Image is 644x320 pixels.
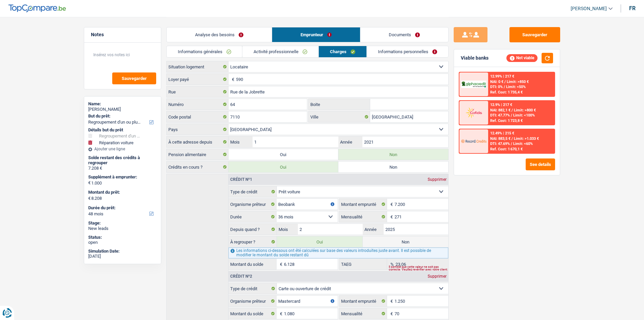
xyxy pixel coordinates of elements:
label: Montant emprunté [339,199,387,210]
span: NAI: 883,5 € [490,136,510,141]
span: Limit: <50% [506,85,525,89]
div: Solde restant des crédits à regrouper [88,155,157,166]
span: DTI: 47.69% [490,142,509,146]
label: Ville [309,111,370,122]
img: Record Credits [461,135,486,147]
div: Not viable [506,54,538,62]
a: Informations générales [167,46,242,57]
span: / [511,108,512,112]
label: Montant du prêt: [88,190,156,195]
span: Limit: >850 € [506,80,528,84]
img: Cofidis [461,106,486,119]
span: / [510,142,512,146]
span: € [229,74,236,85]
label: Oui [229,149,338,160]
span: NAI: 0 € [490,80,503,84]
input: AAAA [384,224,448,235]
label: Montant du solde [229,308,277,319]
label: Oui [277,236,362,247]
h5: Notes [91,32,154,38]
span: / [504,80,505,84]
label: Non [338,162,448,172]
input: MM [253,136,338,147]
div: Ajouter une ligne [88,147,157,151]
span: Limit: <60% [513,142,532,146]
button: Sauvegarder [509,27,560,42]
span: € [277,259,284,270]
div: Simulation Date: [88,249,157,254]
div: open [88,240,157,245]
div: 7.208 € [88,166,157,171]
label: Type de crédit [229,186,277,197]
div: Les informations ci-dessous ont été calculées sur base des valeurs introduites juste avant. Il es... [229,248,448,258]
button: See details [526,158,555,170]
a: Charges [319,46,366,57]
label: Durée [229,211,277,222]
label: Crédits en cours ? [167,162,229,172]
label: À cette adresse depuis [167,136,229,147]
span: / [510,113,512,118]
span: € [387,211,395,222]
label: Mensualité [339,308,387,319]
div: Name: [88,101,157,107]
label: Boite [309,99,370,110]
label: Pays [167,124,229,135]
label: Depuis quand ? [229,224,277,235]
label: Numéro [167,99,229,110]
label: Situation logement [167,61,229,72]
a: Activité professionnelle [242,46,318,57]
div: fr [629,5,636,12]
label: Loyer payé [167,74,229,85]
label: Montant du solde [229,259,277,270]
div: Ref. Cost: 1 735,4 € [490,90,522,94]
div: [DATE] [88,254,157,259]
div: 12.49% | 215 € [490,131,514,135]
a: [PERSON_NAME] [565,3,613,14]
div: Supprimer [426,177,448,182]
label: Code postal [167,111,229,122]
label: Année [363,224,384,235]
label: Supplément à emprunter: [88,174,156,180]
label: Rue [167,86,229,97]
div: Crédit nº1 [229,177,254,182]
div: New leads [88,226,157,231]
span: € [387,308,395,319]
span: NAI: 882,1 € [490,108,510,112]
label: Oui [229,162,338,172]
div: Détails but du prêt [88,127,157,133]
div: Status: [88,235,157,240]
div: Ref. Cost: 1 670,1 € [490,147,522,151]
span: € [88,196,91,201]
a: Analyse des besoins [167,27,272,42]
button: Sauvegarder [112,72,156,84]
span: € [387,199,395,210]
span: / [503,85,505,89]
label: But du prêt: [88,113,156,119]
input: AAAA [362,136,448,147]
span: € [88,180,91,186]
span: DTI: 0% [490,85,502,89]
a: Informations personnelles [367,46,448,57]
span: [PERSON_NAME] [571,6,607,12]
div: 12.99% | 217 € [490,74,514,79]
label: À regrouper ? [229,236,277,247]
input: MM [298,224,362,235]
label: Non [363,236,448,247]
div: Stage: [88,220,157,226]
span: Limit: >1.033 € [514,136,539,141]
span: % [387,259,396,270]
a: Emprunteur [272,27,360,42]
label: Durée du prêt: [88,205,156,211]
div: Crédit nº2 [229,274,254,278]
span: Limit: <100% [513,113,534,118]
label: Organisme prêteur [229,296,277,306]
span: DTI: 47.77% [490,113,509,118]
label: Montant emprunté [339,296,387,306]
label: Type de crédit [229,283,277,294]
label: Année [338,136,362,147]
img: AlphaCredit [461,81,486,88]
div: 12.9% | 217 € [490,103,512,107]
div: [PERSON_NAME] [88,107,157,112]
label: Mois [277,224,298,235]
label: Non [338,149,448,160]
